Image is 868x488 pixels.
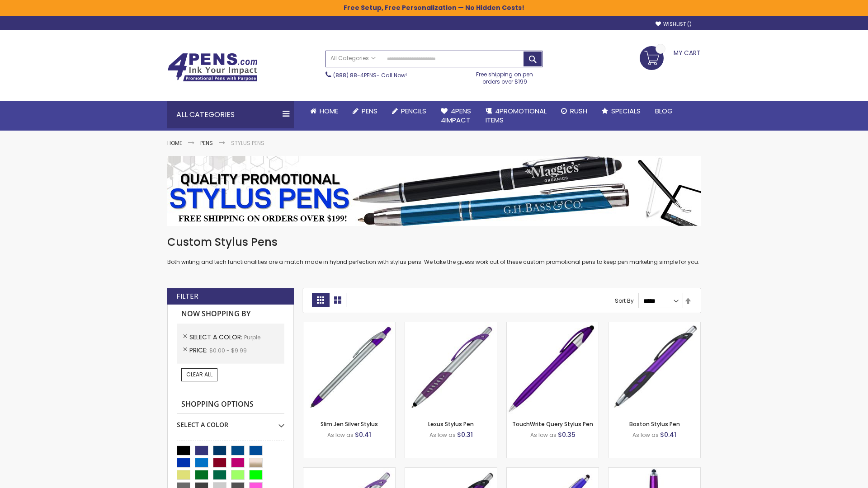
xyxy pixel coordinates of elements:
a: Slim Jen Silver Stylus [321,420,378,428]
span: Rush [570,106,587,116]
div: Select A Color [177,414,284,429]
span: Specials [611,106,641,116]
a: All Categories [326,51,380,66]
span: $0.41 [355,430,371,439]
div: Free shipping on pen orders over $199 [467,67,543,85]
span: All Categories [330,55,376,62]
a: TouchWrite Query Stylus Pen [512,420,593,428]
a: Lexus Metallic Stylus Pen-Purple [405,467,497,475]
span: As low as [632,431,659,439]
a: (888) 88-4PENS [333,71,377,79]
a: Slim Jen Silver Stylus-Purple [303,322,395,329]
a: 4Pens4impact [434,101,478,131]
h1: Custom Stylus Pens [167,235,701,249]
a: TouchWrite Command Stylus Pen-Purple [609,467,700,475]
a: Blog [648,101,680,121]
img: 4Pens Custom Pens and Promotional Products [167,53,258,82]
span: Price [189,346,209,355]
a: Boston Stylus Pen-Purple [609,322,700,329]
a: Pencils [385,101,434,121]
strong: Grid [312,293,329,307]
a: Clear All [181,368,217,381]
a: Sierra Stylus Twist Pen-Purple [507,467,599,475]
img: Lexus Stylus Pen-Purple [405,322,497,414]
a: Wishlist [656,21,692,28]
a: Boston Silver Stylus Pen-Purple [303,467,395,475]
a: Home [167,139,182,147]
span: 4Pens 4impact [441,106,471,125]
span: $0.00 - $9.99 [209,347,247,354]
a: 4PROMOTIONALITEMS [478,101,554,131]
label: Sort By [615,297,634,305]
div: Both writing and tech functionalities are a match made in hybrid perfection with stylus pens. We ... [167,235,701,266]
span: Pencils [401,106,426,116]
a: TouchWrite Query Stylus Pen-Purple [507,322,599,329]
a: Rush [554,101,594,121]
span: $0.31 [457,430,473,439]
span: $0.41 [660,430,676,439]
img: TouchWrite Query Stylus Pen-Purple [507,322,599,414]
img: Boston Stylus Pen-Purple [609,322,700,414]
span: Purple [244,333,260,341]
span: - Call Now! [333,71,407,79]
a: Lexus Stylus Pen [428,420,474,428]
img: Slim Jen Silver Stylus-Purple [303,322,395,414]
strong: Filter [176,291,198,301]
strong: Shopping Options [177,395,284,414]
span: As low as [429,431,456,439]
div: All Categories [167,101,294,128]
a: Lexus Stylus Pen-Purple [405,322,497,329]
span: Home [320,106,338,116]
a: Home [303,101,345,121]
span: 4PROMOTIONAL ITEMS [486,106,547,125]
span: Pens [362,106,377,116]
strong: Stylus Pens [231,139,264,147]
strong: Now Shopping by [177,305,284,324]
a: Pens [345,101,385,121]
img: Stylus Pens [167,156,701,226]
span: As low as [530,431,557,439]
span: As low as [327,431,354,439]
span: Select A Color [189,333,244,342]
a: Pens [200,139,213,147]
a: Boston Stylus Pen [629,420,680,428]
span: Blog [655,106,673,116]
span: $0.35 [558,430,576,439]
span: Clear All [186,371,212,378]
a: Specials [594,101,648,121]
